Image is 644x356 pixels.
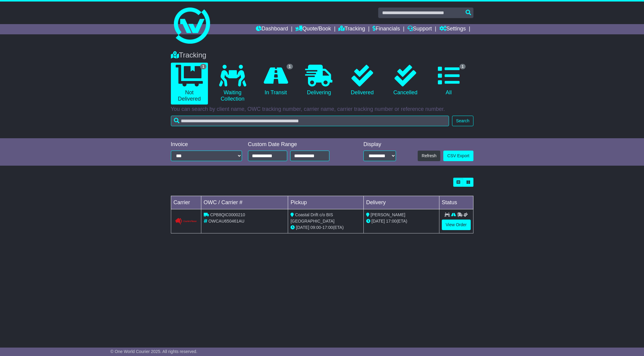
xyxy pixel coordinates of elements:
span: 17:00 [322,225,333,230]
div: - (ETA) [291,224,361,231]
span: [DATE] [372,219,385,223]
td: Delivery [363,196,439,209]
a: CSV Export [443,151,473,161]
td: Pickup [288,196,364,209]
span: Coastal Drift c/o BIS [GEOGRAPHIC_DATA] [291,212,335,223]
span: 1 [287,64,293,69]
td: Carrier [171,196,201,209]
div: (ETA) [366,218,437,224]
a: Settings [439,24,466,34]
a: 1 In Transit [257,63,294,98]
div: Invoice [171,141,242,148]
div: Tracking [168,51,476,60]
span: 17:00 [386,219,397,223]
a: Waiting Collection [214,63,251,105]
a: Delivering [300,63,338,98]
span: 09:00 [310,225,321,230]
a: Delivered [344,63,381,98]
span: CPB8QIC0000210 [210,212,245,217]
a: Quote/Book [295,24,331,34]
span: [DATE] [296,225,309,230]
a: 1 Not Delivered [171,63,208,105]
span: [PERSON_NAME] [371,212,405,217]
td: OWC / Carrier # [201,196,288,209]
span: 1 [200,64,206,69]
a: 1 All [430,63,467,98]
a: View Order [442,220,471,230]
img: GetCarrierServiceLogo [175,218,197,225]
a: Tracking [338,24,365,34]
a: Financials [372,24,400,34]
span: © One World Courier 2025. All rights reserved. [110,349,197,354]
td: Status [439,196,473,209]
div: Custom Date Range [248,141,345,148]
a: Dashboard [256,24,288,34]
button: Refresh [418,151,440,161]
p: You can search by client name, OWC tracking number, carrier name, carrier tracking number or refe... [171,106,473,113]
a: Support [407,24,432,34]
span: OWCAU650461AU [208,219,244,223]
button: Search [452,116,473,126]
span: 1 [460,64,466,69]
div: Display [363,141,396,148]
a: Cancelled [387,63,424,98]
